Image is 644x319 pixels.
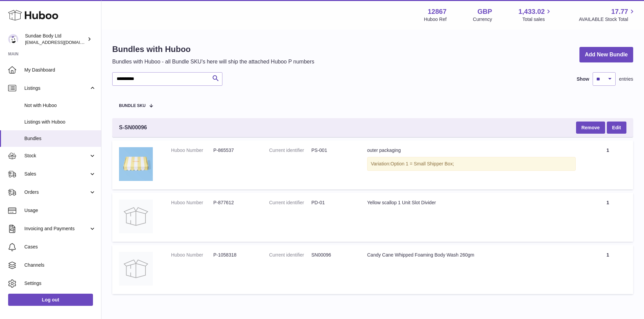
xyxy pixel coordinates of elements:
[269,200,311,206] dt: Current identifier
[367,147,576,154] div: outer packaging
[24,85,89,91] span: Listings
[8,294,93,306] a: Log out
[24,280,96,287] span: Settings
[213,147,256,154] dd: P-865537
[611,7,628,16] span: 17.77
[428,7,447,16] strong: 12867
[367,252,576,258] div: Candy Cane Whipped Foaming Body Wash 260gm
[519,7,553,23] a: 1,433.02 Total sales
[24,189,89,195] span: Orders
[119,147,153,181] img: outer packaging
[582,193,633,242] td: 1
[576,122,605,134] button: Remove
[112,58,314,65] p: Bundles with Huboo - all Bundle SKU's here will ship the attached Huboo P numbers
[477,7,492,16] strong: GBP
[607,122,626,134] a: Edit
[24,207,96,214] span: Usage
[390,161,454,166] span: Option 1 = Small Shipper Box;
[25,39,99,45] span: [EMAIL_ADDRESS][DOMAIN_NAME]
[582,140,633,189] td: 1
[24,171,89,177] span: Sales
[24,153,89,159] span: Stock
[171,147,213,154] dt: Huboo Number
[24,67,96,73] span: My Dashboard
[582,245,633,294] td: 1
[619,76,633,82] span: entries
[171,200,213,206] dt: Huboo Number
[112,44,314,55] h1: Bundles with Huboo
[119,200,153,233] img: Yellow scallop 1 Unit Slot Divider
[24,225,89,232] span: Invoicing and Payments
[119,124,147,131] span: S-SN00096
[24,119,96,125] span: Listings with Huboo
[8,34,18,44] img: felicity@sundaebody.com
[311,200,354,206] dd: PD-01
[424,16,447,23] div: Huboo Ref
[24,262,96,268] span: Channels
[522,16,552,23] span: Total sales
[367,200,576,206] div: Yellow scallop 1 Unit Slot Divider
[24,135,96,142] span: Bundles
[24,244,96,250] span: Cases
[367,157,576,171] div: Variation:
[473,16,492,23] div: Currency
[269,252,311,258] dt: Current identifier
[311,252,354,258] dd: SN00096
[24,102,96,109] span: Not with Huboo
[519,7,545,16] span: 1,433.02
[213,252,256,258] dd: P-1058318
[577,76,589,82] label: Show
[171,252,213,258] dt: Huboo Number
[311,147,354,154] dd: PS-001
[119,252,153,286] img: Candy Cane Whipped Foaming Body Wash 260gm
[119,104,146,108] span: Bundle SKU
[213,200,256,206] dd: P-877612
[25,33,86,46] div: Sundae Body Ltd
[579,16,636,23] span: AVAILABLE Stock Total
[579,47,633,63] a: Add New Bundle
[269,147,311,154] dt: Current identifier
[579,7,636,23] a: 17.77 AVAILABLE Stock Total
